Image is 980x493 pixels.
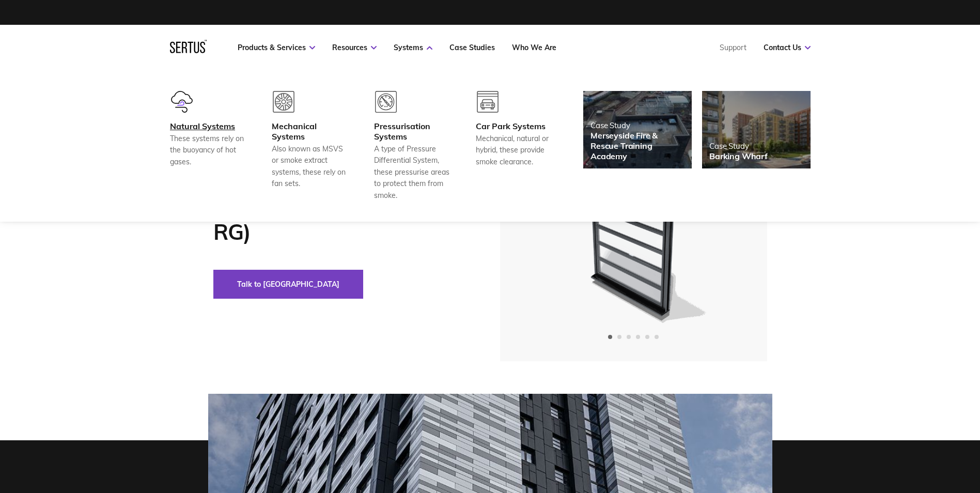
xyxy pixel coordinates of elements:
[374,121,450,142] div: Pressurisation Systems
[449,43,495,52] a: Case Studies
[655,335,659,339] span: Go to slide 6
[627,335,631,339] span: Go to slide 3
[617,335,621,339] span: Go to slide 2
[213,167,469,245] h1: Façade Louvre Blade – Residential Glass (FLB-RG)
[374,91,450,201] a: Pressurisation SystemsA type of Pressure Differential System, these pressurise areas to protect t...
[645,335,649,339] span: Go to slide 5
[170,121,246,131] div: Natural Systems
[720,43,746,52] a: Support
[636,335,640,339] span: Go to slide 4
[794,373,980,493] iframe: Chat Widget
[709,151,768,161] div: Barking Wharf
[171,91,193,113] img: group-601-1.svg
[476,91,552,201] a: Car Park SystemsMechanical, natural or hybrid, these provide smoke clearance.
[590,120,685,130] div: Case Study
[272,121,348,142] div: Mechanical Systems
[476,133,552,167] div: Mechanical, natural or hybrid, these provide smoke clearance.
[374,143,450,201] div: A type of Pressure Differential System, these pressurise areas to protect them from smoke.
[512,43,556,52] a: Who We Are
[272,143,348,190] div: Also known as MSVS or smoke extract systems, these rely on fan sets.
[476,121,552,131] div: Car Park Systems
[394,43,432,52] a: Systems
[764,43,811,52] a: Contact Us
[332,43,377,52] a: Resources
[702,91,811,168] a: Case StudyBarking Wharf
[583,91,692,168] a: Case StudyMerseyside Fire & Rescue Training Academy
[238,43,315,52] a: Products & Services
[213,270,363,299] button: Talk to [GEOGRAPHIC_DATA]
[170,133,246,167] div: These systems rely on the buoyancy of hot gases.
[709,141,768,151] div: Case Study
[272,91,348,201] a: Mechanical SystemsAlso known as MSVS or smoke extract systems, these rely on fan sets.
[590,130,685,161] div: Merseyside Fire & Rescue Training Academy
[170,91,246,201] a: Natural SystemsThese systems rely on the buoyancy of hot gases.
